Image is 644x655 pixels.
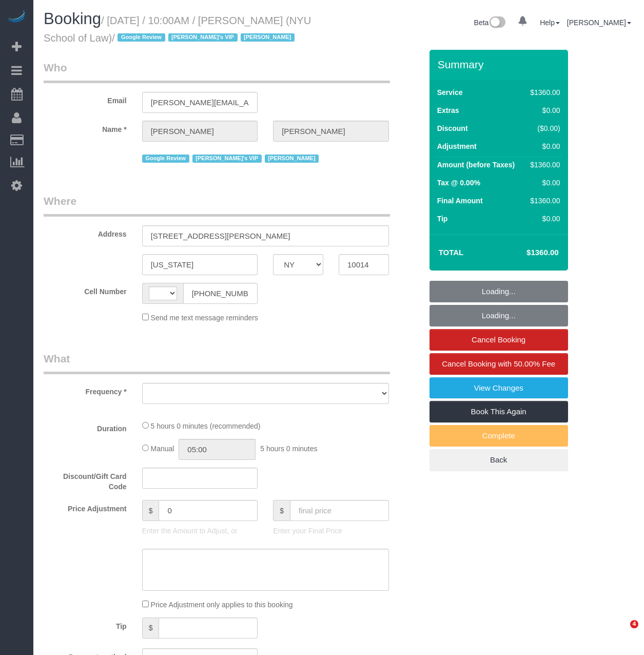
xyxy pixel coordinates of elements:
label: Tip [36,618,134,631]
label: Extras [437,105,459,115]
span: Send me text message reminders [151,314,258,322]
div: ($0.00) [527,123,560,133]
label: Amount (before Taxes) [437,160,515,170]
span: Price Adjustment only applies to this booking [151,601,293,609]
span: Google Review [142,155,189,163]
p: Enter your Final Price [273,526,389,536]
label: Cell Number [36,283,134,297]
legend: Where [44,194,390,217]
label: Tip [437,214,448,224]
label: Email [36,92,134,106]
label: Service [437,87,463,98]
label: Discount [437,123,468,133]
iframe: Intercom live chat [609,620,634,645]
a: [PERSON_NAME] [567,18,631,27]
span: [PERSON_NAME] [265,155,319,163]
label: Tax @ 0.00% [437,178,480,188]
label: Address [36,225,134,239]
div: $0.00 [527,105,560,115]
label: Duration [36,420,134,434]
h3: Summary [438,59,563,70]
img: New interface [489,16,505,30]
span: $ [142,618,159,639]
legend: Who [44,60,390,83]
legend: What [44,351,390,374]
span: Google Review [118,33,165,42]
a: Book This Again [430,401,568,422]
input: Email [142,92,258,113]
div: $0.00 [527,178,560,188]
span: Booking [44,10,101,28]
a: Cancel Booking with 50.00% Fee [430,353,568,375]
a: Back [430,449,568,471]
input: Zip Code [339,254,389,275]
div: $1360.00 [527,196,560,206]
div: $0.00 [527,214,560,224]
div: $1360.00 [527,87,560,98]
span: 5 hours 0 minutes (recommended) [151,422,261,430]
label: Final Amount [437,196,483,206]
label: Frequency * [36,383,134,397]
span: 5 hours 0 minutes [260,445,317,453]
label: Discount/Gift Card Code [36,468,134,492]
label: Price Adjustment [36,500,134,514]
div: $0.00 [527,141,560,151]
input: First Name [142,121,258,142]
a: Help [540,18,560,27]
a: Beta [474,18,506,27]
input: City [142,254,258,275]
h4: $1360.00 [496,248,558,257]
a: View Changes [430,377,568,399]
a: Cancel Booking [430,329,568,351]
span: $ [273,500,290,521]
p: Enter the Amount to Adjust, or [142,526,258,536]
img: Automaid Logo [6,10,27,25]
span: Cancel Booking with 50.00% Fee [442,359,555,368]
strong: Total [439,248,464,257]
div: $1360.00 [527,160,560,170]
span: [PERSON_NAME]'s VIP [192,155,262,163]
span: / [112,32,298,44]
span: 4 [630,620,638,628]
input: final price [290,500,389,521]
input: Last Name [273,121,389,142]
span: [PERSON_NAME]'s VIP [168,33,238,42]
label: Adjustment [437,141,477,151]
label: Name * [36,121,134,134]
span: [PERSON_NAME] [241,33,295,42]
span: $ [142,500,159,521]
span: Manual [151,445,174,453]
input: Cell Number [183,283,258,304]
small: / [DATE] / 10:00AM / [PERSON_NAME] (NYU School of Law) [44,15,311,44]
